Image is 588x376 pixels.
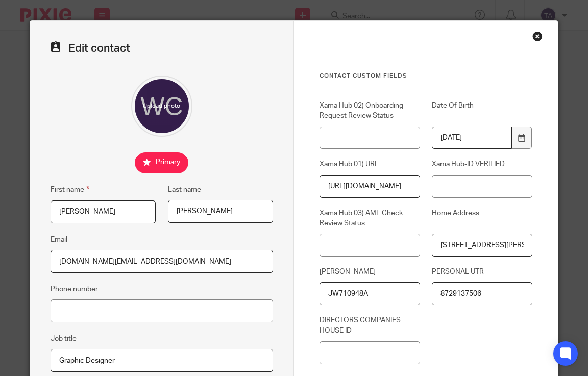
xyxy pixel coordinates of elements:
label: PERSONAL UTR [432,267,532,277]
label: First name [51,184,89,195]
label: Job title [51,334,77,344]
label: Last name [168,185,201,195]
label: Xama Hub 03) AML Check Review Status [320,208,420,229]
label: Xama Hub 02) Onboarding Request Review Status [320,101,420,121]
h3: Contact Custom fields [320,72,532,80]
label: Email [51,235,67,245]
label: Xama Hub 01) URL [320,159,420,169]
label: Home Address [432,208,532,229]
input: YYYY-MM-DD [432,127,512,149]
label: Phone number [51,284,98,294]
label: [PERSON_NAME] [320,267,420,277]
label: DIRECTORS COMPANIES HOUSE ID [320,315,420,336]
h2: Edit contact [51,41,273,55]
label: Xama Hub-ID VERIFIED [432,159,532,169]
label: Date Of Birth [432,101,532,121]
div: Close this dialog window [532,31,543,41]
